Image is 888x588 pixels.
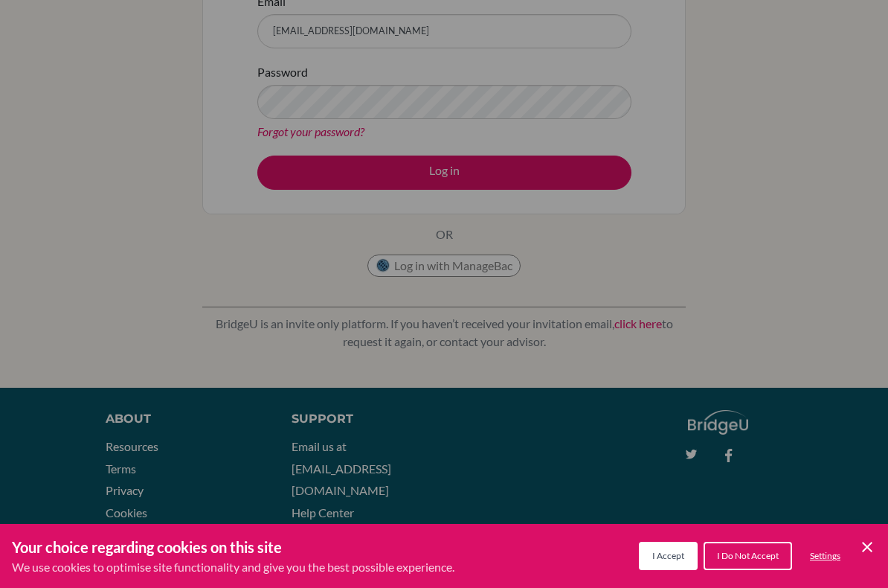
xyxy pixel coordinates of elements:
[652,550,684,561] span: I Accept
[704,542,792,570] button: I Do Not Accept
[12,558,454,576] p: We use cookies to optimise site functionality and give you the best possible experience.
[639,542,698,570] button: I Accept
[798,543,852,569] button: Settings
[717,550,779,561] span: I Do Not Accept
[858,538,876,556] button: Save and close
[810,550,840,561] span: Settings
[12,536,454,558] h3: Your choice regarding cookies on this site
